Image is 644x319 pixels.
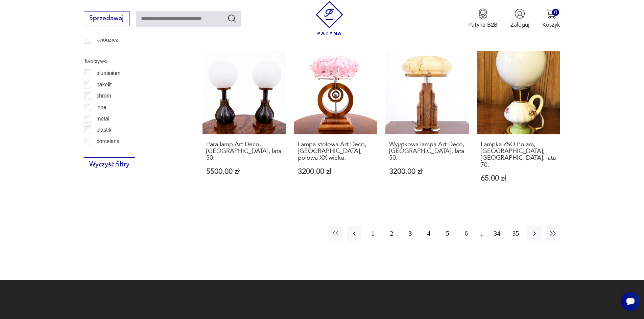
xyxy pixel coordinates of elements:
[84,11,129,26] button: Sprzedawaj
[84,16,129,22] a: Sprzedawaj
[206,141,282,162] h3: Para lamp Art Deco, [GEOGRAPHIC_DATA], lata 50.
[96,35,118,44] p: Chodzież
[384,226,399,241] button: 2
[298,168,374,175] p: 3200,00 zł
[459,226,473,241] button: 6
[96,47,117,55] p: Ćmielów
[96,69,120,78] p: aluminium
[477,51,560,198] a: Lampka ZSO Polam, Poznań, Polska, lata 70.Lampka ZSO Polam, [GEOGRAPHIC_DATA], [GEOGRAPHIC_DATA],...
[542,21,560,29] p: Koszyk
[510,21,529,29] p: Zaloguj
[96,126,111,134] p: plastik
[389,168,465,175] p: 3200,00 zł
[84,157,135,172] button: Wyczyść filtry
[385,51,469,198] a: Wyjątkowa lampa Art Deco, Polska, lata 50.Wyjątkowa lampa Art Deco, [GEOGRAPHIC_DATA], lata 50.32...
[481,175,557,182] p: 65,00 zł
[542,8,560,29] button: 0Koszyk
[552,9,559,16] div: 0
[440,226,455,241] button: 5
[478,8,488,19] img: Ikona medalu
[468,8,498,29] a: Ikona medaluPatyna B2B
[312,1,347,35] img: Patyna - sklep z meblami i dekoracjami vintage
[96,103,106,112] p: inne
[96,137,120,146] p: porcelana
[546,8,556,19] img: Ikona koszyka
[84,57,183,65] p: Tworzywo
[389,141,465,162] h3: Wyjątkowa lampa Art Deco, [GEOGRAPHIC_DATA], lata 50.
[468,8,498,29] button: Patyna B2B
[365,226,380,241] button: 1
[468,21,498,29] p: Patyna B2B
[621,292,640,311] iframe: Smartsupp widget button
[490,226,504,241] button: 34
[202,51,286,198] a: Para lamp Art Deco, Polska, lata 50.Para lamp Art Deco, [GEOGRAPHIC_DATA], lata 50.5500,00 zł
[515,8,525,19] img: Ikonka użytkownika
[206,168,282,175] p: 5500,00 zł
[96,114,109,123] p: metal
[510,8,529,29] button: Zaloguj
[481,141,557,169] h3: Lampka ZSO Polam, [GEOGRAPHIC_DATA], [GEOGRAPHIC_DATA], lata 70.
[96,148,113,157] p: porcelit
[227,14,237,23] button: Szukaj
[298,141,374,162] h3: Lampa stołowa Art Deco, [GEOGRAPHIC_DATA], połowa XX wieku.
[508,226,523,241] button: 35
[403,226,418,241] button: 3
[96,80,112,89] p: bakelit
[422,226,436,241] button: 4
[294,51,378,198] a: Lampa stołowa Art Deco, Polska, połowa XX wieku.Lampa stołowa Art Deco, [GEOGRAPHIC_DATA], połowa...
[96,91,111,100] p: chrom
